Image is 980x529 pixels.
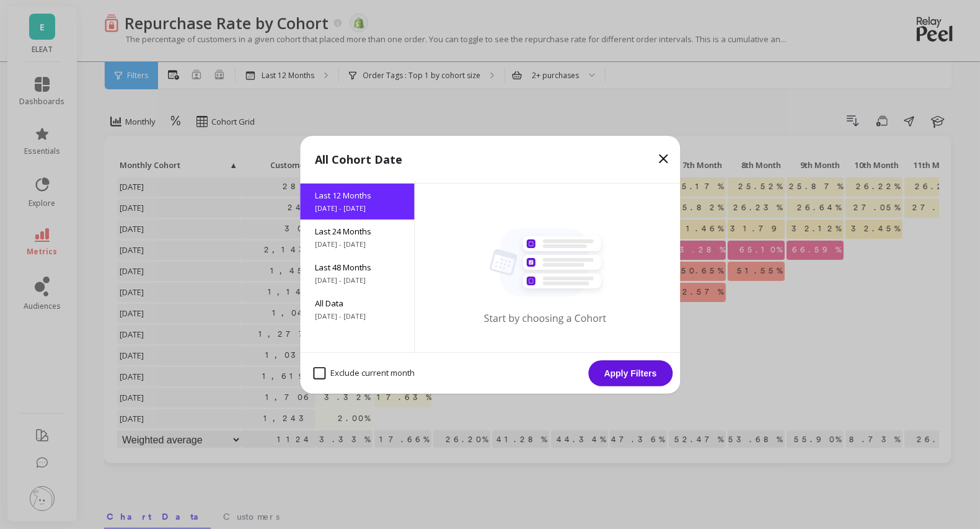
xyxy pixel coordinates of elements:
[315,275,399,285] span: [DATE] - [DATE]
[315,203,399,213] span: [DATE] - [DATE]
[313,367,415,380] span: Exclude current month
[315,298,399,309] span: All Data
[315,262,399,273] span: Last 48 Months
[315,226,399,237] span: Last 24 Months
[315,311,399,321] span: [DATE] - [DATE]
[315,190,399,201] span: Last 12 Months
[315,151,402,168] p: All Cohort Date
[315,239,399,249] span: [DATE] - [DATE]
[588,360,673,386] button: Apply Filters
